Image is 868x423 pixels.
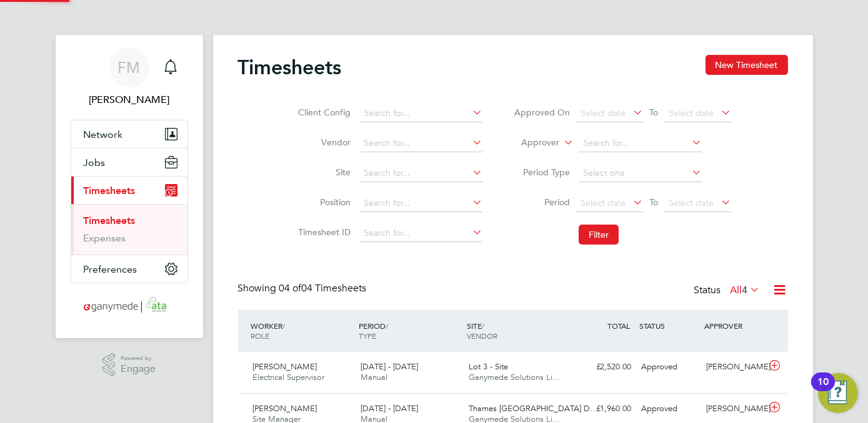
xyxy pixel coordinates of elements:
label: Vendor [294,137,351,148]
span: Select date [669,107,714,119]
span: / [283,321,286,331]
span: 4 [742,284,748,296]
input: Select one [579,165,702,182]
label: Approver [503,137,559,149]
div: [PERSON_NAME] [701,399,766,419]
div: Approved [637,357,702,377]
button: Timesheets [71,177,187,204]
span: / [482,321,484,331]
span: To [646,194,662,210]
input: Search for... [359,225,482,242]
div: Timesheets [71,204,187,255]
div: £2,520.00 [572,357,637,377]
label: Period [514,197,570,208]
span: 04 Timesheets [279,282,367,294]
span: Preferences [84,263,137,275]
input: Search for... [579,135,702,152]
span: Timesheets [84,185,136,197]
span: / [386,321,388,331]
input: Search for... [359,135,482,152]
div: Status [694,282,763,299]
a: FM[PERSON_NAME] [71,47,188,107]
span: Jobs [84,157,106,168]
span: FM [118,59,141,75]
label: Position [294,197,351,208]
img: ganymedesolutions-logo-retina.png [80,296,178,316]
nav: Main navigation [56,35,203,338]
span: Finley Murray [71,92,188,107]
span: To [646,104,662,120]
input: Search for... [359,105,482,122]
input: Search for... [359,195,482,212]
div: PERIOD [356,314,464,347]
label: Approved On [514,107,570,118]
label: All [731,284,761,296]
label: Period Type [514,167,570,178]
button: Preferences [71,255,187,283]
a: Expenses [84,232,126,244]
div: £1,960.00 [572,399,637,419]
h2: Timesheets [238,55,342,80]
span: Engage [121,364,156,374]
label: Site [294,167,351,178]
span: 04 of [279,282,302,294]
span: [PERSON_NAME] [253,403,317,414]
a: Timesheets [84,215,136,226]
div: STATUS [637,314,702,337]
div: Showing [238,282,369,295]
span: Network [84,129,123,140]
span: [PERSON_NAME] [253,361,317,372]
span: Select date [581,197,626,208]
a: Powered byEngage [102,353,156,377]
div: WORKER [248,314,356,347]
span: Powered by [121,353,156,364]
span: Select date [669,197,714,208]
span: [DATE] - [DATE] [361,361,418,372]
span: TYPE [359,331,376,341]
div: APPROVER [701,314,766,337]
button: Filter [579,225,619,245]
button: New Timesheet [706,55,788,75]
span: TOTAL [608,321,631,331]
label: Client Config [294,107,351,118]
span: Ganymede Solutions Li… [469,372,561,382]
span: Lot 3 - Site [469,361,508,372]
div: [PERSON_NAME] [701,357,766,377]
label: Timesheet ID [294,226,351,238]
div: 10 [817,382,829,398]
span: Thames [GEOGRAPHIC_DATA] D… [469,403,598,414]
button: Jobs [71,148,187,176]
input: Search for... [359,165,482,182]
button: Open Resource Center, 10 new notifications [818,373,858,413]
span: Electrical Supervisor [253,372,325,382]
span: VENDOR [467,331,497,341]
span: Select date [581,107,626,119]
a: Go to home page [71,296,188,316]
span: Manual [361,372,387,382]
button: Network [71,120,187,148]
span: [DATE] - [DATE] [361,403,418,414]
div: SITE [464,314,572,347]
div: Approved [637,399,702,419]
span: ROLE [251,331,270,341]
